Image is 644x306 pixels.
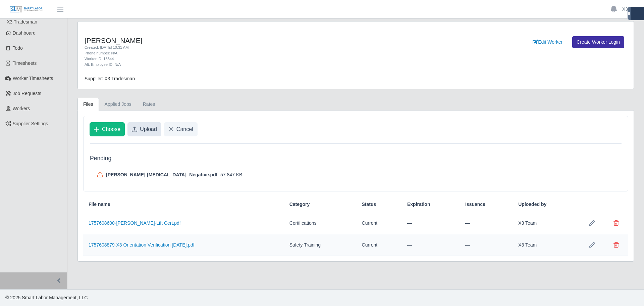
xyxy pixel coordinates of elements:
[137,98,161,111] a: Rates
[85,76,135,81] span: Supplier: X3 Tradesman
[85,45,397,50] div: Created: [DATE] 10:31 AM
[106,171,217,178] span: [PERSON_NAME]-[MEDICAL_DATA]- Negative.pdf
[77,98,99,111] a: Files
[85,36,397,45] h4: [PERSON_NAME]
[460,212,513,234] td: —
[89,220,181,226] a: 1757608600-[PERSON_NAME]-Lift Cert.pdf
[9,6,43,13] img: SLM Logo
[609,216,623,230] button: Delete file
[102,125,120,133] span: Choose
[89,201,110,208] span: File name
[407,201,430,208] span: Expiration
[362,201,376,208] span: Status
[402,212,460,234] td: —
[585,238,599,252] button: Row Edit
[85,50,397,56] div: Phone number: N/A
[85,62,397,68] div: Alt. Employee ID: N/A
[284,234,357,256] td: Safety Training
[99,98,137,111] a: Applied Jobs
[89,242,195,248] a: 1757608879-X3 Orientation Verification [DATE].pdf
[127,122,161,136] button: Upload
[518,201,546,208] span: Uploaded by
[460,234,513,256] td: —
[5,295,88,300] span: © 2025 Smart Labor Management, LLC
[13,60,37,66] span: Timesheets
[284,212,357,234] td: Certifications
[13,30,36,36] span: Dashboard
[513,234,580,256] td: X3 Team
[357,234,402,256] td: Current
[140,125,157,133] span: Upload
[609,238,623,252] button: Delete file
[13,121,48,126] span: Supplier Settings
[357,212,402,234] td: Current
[465,201,485,208] span: Issuance
[572,36,624,48] a: Create Worker Login
[13,45,23,51] span: Todo
[585,216,599,230] button: Row Edit
[90,122,125,136] button: Choose
[13,91,42,96] span: Job Requests
[90,155,622,162] h5: Pending
[289,201,310,208] span: Category
[622,6,641,13] a: X3 Team
[13,76,53,81] span: Worker Timesheets
[217,171,242,178] span: - 57.847 KB
[85,56,397,62] div: Worker ID: 18344
[513,212,580,234] td: X3 Team
[7,19,37,25] span: X3 Tradesman
[13,106,30,111] span: Workers
[528,36,567,48] a: Edit Worker
[402,234,460,256] td: —
[164,122,198,136] button: Cancel
[176,125,193,133] span: Cancel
